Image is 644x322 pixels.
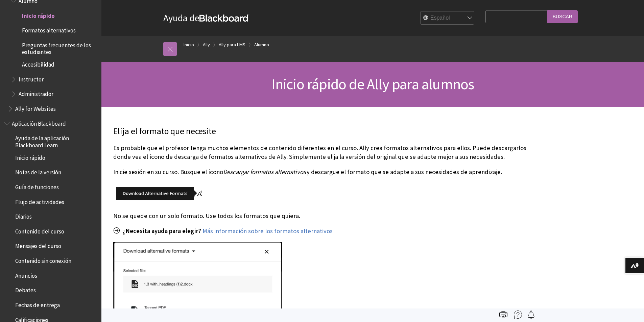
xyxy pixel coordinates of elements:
span: Inicio rápido [15,152,45,161]
span: Aplicación Blackboard [12,118,66,127]
span: Inicio rápido de Ally para alumnos [271,75,474,93]
span: Diarios [15,211,32,220]
a: Inicio [184,41,194,49]
span: Formatos alternativos [22,25,76,34]
p: Elija el formato que necesite [113,125,532,138]
select: Site Language Selector [421,11,475,25]
span: Descargar formatos alternativos [223,168,306,176]
span: Contenido sin conexión [15,255,71,264]
img: Follow this page [527,311,535,319]
a: Alumno [254,41,269,49]
span: Ally for Websites [15,103,56,112]
span: Ayuda de la aplicación Blackboard Learn [15,133,97,149]
p: No se quede con un solo formato. Use todos los formatos que quiera. [113,212,532,220]
a: Ayuda deBlackboard [163,12,249,24]
a: Ally para LMS [219,41,245,49]
img: More help [514,311,522,319]
span: Flujo de actividades [15,196,64,205]
input: Buscar [547,10,578,23]
strong: Blackboard [199,15,249,22]
span: Inicio rápido [22,10,55,19]
span: Guía de funciones [15,181,59,191]
p: Es probable que el profesor tenga muchos elementos de contenido diferentes en el curso. Ally crea... [113,144,532,161]
span: Administrador [19,89,53,98]
a: Más información sobre los formatos alternativos [202,227,333,235]
span: Instructor [19,74,44,83]
span: Contenido del curso [15,226,64,235]
span: Accesibilidad [22,59,54,68]
span: Anuncios [15,270,37,279]
img: Print [499,311,507,319]
a: Ally [203,41,210,49]
span: Mensajes del curso [15,241,61,250]
span: Debates [15,285,36,294]
span: Preguntas frecuentes de los estudiantes [22,40,97,55]
p: Inicie sesión en su curso. Busque el ícono y descargue el formato que se adapte a sus necesidades... [113,168,532,176]
span: Fechas de entrega [15,299,60,308]
span: Notas de la versión [15,167,61,176]
span: ¿Necesita ayuda para elegir? [122,227,201,235]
